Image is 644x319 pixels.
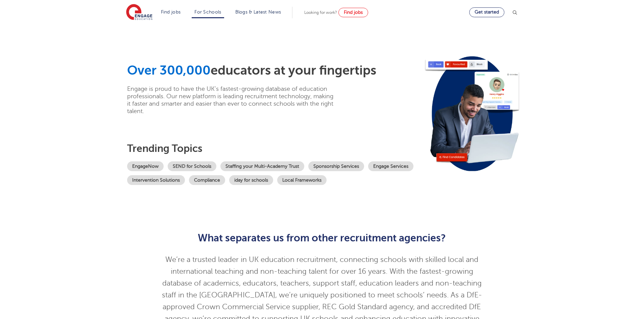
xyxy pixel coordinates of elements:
h3: Trending topics [127,142,421,155]
a: iday for schools [229,175,273,185]
a: Blogs & Latest News [235,9,281,15]
a: Sponsorship Services [308,161,364,171]
a: Intervention Solutions [127,175,185,185]
img: Image for: Looking for staff [424,51,520,177]
a: Get started [469,7,504,17]
a: Find jobs [161,9,181,15]
a: Engage Services [368,161,413,171]
a: For Schools [194,9,221,15]
a: Find jobs [338,8,368,17]
a: EngageNow [127,161,164,171]
a: Compliance [189,175,225,185]
img: Engage Education [126,4,152,21]
a: Staffing your Multi-Academy Trust [220,161,304,171]
p: Engage is proud to have the UK’s fastest-growing database of education professionals. Our new pla... [127,85,335,115]
span: Find jobs [344,10,363,15]
a: Local Frameworks [277,175,327,185]
span: Over 300,000 [127,63,211,78]
a: SEND for Schools [168,161,216,171]
span: Looking for work? [304,10,337,15]
h1: educators at your fingertips [127,63,421,78]
h2: What separates us from other recruitment agencies? [156,232,488,244]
